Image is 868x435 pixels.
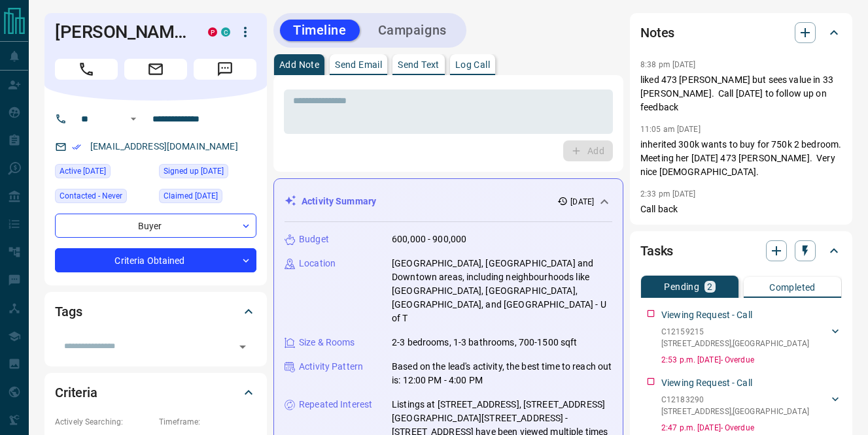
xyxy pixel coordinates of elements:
p: [DATE] [570,196,594,208]
div: property.ca [208,27,217,37]
h2: Notes [640,22,674,43]
p: C12183290 [661,394,809,406]
p: Activity Summary [302,195,376,208]
p: [STREET_ADDRESS] , [GEOGRAPHIC_DATA] [661,406,809,417]
p: liked 473 [PERSON_NAME] but sees value in 33 [PERSON_NAME]. Call [DATE] to follow up on feedback [640,73,842,114]
div: Criteria [55,377,256,408]
span: Message [194,59,256,80]
div: C12159215[STREET_ADDRESS],[GEOGRAPHIC_DATA] [661,323,842,352]
p: 11:05 am [DATE] [640,125,701,134]
span: Call [55,59,118,80]
div: condos.ca [221,27,230,37]
h2: Criteria [55,382,97,403]
h2: Tags [55,301,82,322]
p: Repeated Interest [299,398,372,411]
p: Activity Pattern [299,360,363,374]
p: Location [299,257,336,270]
p: Budget [299,233,329,246]
h1: [PERSON_NAME] [55,22,188,42]
p: 2:33 pm [DATE] [640,189,696,199]
p: inherited 300k wants to buy for 750k 2 bedroom. Meeting her [DATE] 473 [PERSON_NAME]. Very nice [... [640,138,842,179]
p: Pending [664,282,699,291]
button: Campaigns [365,20,460,41]
p: 2:47 p.m. [DATE] - Overdue [661,422,842,434]
span: Signed up [DATE] [164,165,224,178]
button: Open [126,111,141,127]
div: Tasks [640,235,842,266]
p: 8:38 pm [DATE] [640,60,696,69]
p: Viewing Request - Call [661,308,752,322]
div: Criteria Obtained [55,248,256,272]
div: Activity Summary[DATE] [285,189,612,214]
p: [GEOGRAPHIC_DATA], [GEOGRAPHIC_DATA] and Downtown areas, including neighbourhoods like [GEOGRAPHI... [392,257,612,325]
div: C12183290[STREET_ADDRESS],[GEOGRAPHIC_DATA] [661,391,842,420]
span: Email [124,59,187,80]
p: C12159215 [661,326,809,338]
div: Sun Jul 27 2025 [55,164,152,182]
h2: Tasks [640,240,673,261]
div: Tags [55,296,256,327]
div: Notes [640,17,842,48]
p: Add Note [279,60,319,69]
p: Completed [769,283,816,292]
p: 2 [707,282,712,291]
p: [STREET_ADDRESS] , [GEOGRAPHIC_DATA] [661,338,809,349]
p: 2:53 p.m. [DATE] - Overdue [661,354,842,366]
div: Buyer [55,214,256,238]
p: Send Email [335,60,382,69]
p: Viewing Request - Call [661,376,752,390]
button: Open [234,338,252,356]
svg: Email Verified [72,142,81,152]
div: Thu Apr 17 2025 [159,189,256,207]
button: Timeline [280,20,360,41]
p: Size & Rooms [299,336,355,349]
a: [EMAIL_ADDRESS][DOMAIN_NAME] [90,141,238,152]
span: Active [DATE] [60,165,106,178]
p: Send Text [398,60,440,69]
p: Timeframe: [159,416,256,428]
span: Contacted - Never [60,189,122,202]
span: Claimed [DATE] [164,189,218,202]
p: Actively Searching: [55,416,152,428]
p: 600,000 - 900,000 [392,233,466,246]
p: Log Call [455,60,490,69]
div: Thu Apr 17 2025 [159,164,256,182]
p: 2-3 bedrooms, 1-3 bathrooms, 700-1500 sqft [392,336,578,349]
p: Based on the lead's activity, the best time to reach out is: 12:00 PM - 4:00 PM [392,360,612,387]
p: Call back [640,202,842,216]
